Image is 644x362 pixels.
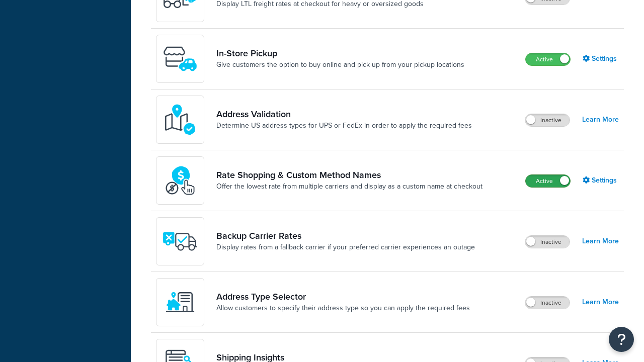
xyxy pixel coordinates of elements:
a: Offer the lowest rate from multiple carriers and display as a custom name at checkout [216,182,482,192]
img: wfgcfpwTIucLEAAAAASUVORK5CYII= [163,41,198,76]
a: Display rates from a fallback carrier if your preferred carrier experiences an outage [216,242,475,252]
a: Learn More [582,113,619,127]
button: Open Resource Center [609,327,634,352]
img: icon-duo-feat-backup-carrier-4420b188.png [163,224,198,259]
label: Inactive [525,114,570,126]
a: Rate Shopping & Custom Method Names [216,169,482,180]
label: Active [526,175,570,187]
a: Backup Carrier Rates [216,230,475,241]
a: Address Validation [216,109,472,120]
a: Give customers the option to buy online and pick up from your pickup locations [216,60,464,70]
a: Determine US address types for UPS or FedEx in order to apply the required fees [216,121,472,131]
label: Active [526,53,570,65]
a: Address Type Selector [216,291,470,302]
a: Learn More [582,234,619,248]
a: Allow customers to specify their address type so you can apply the required fees [216,303,470,313]
label: Inactive [525,236,570,248]
img: kIG8fy0lQAAAABJRU5ErkJggg== [163,102,198,137]
a: Learn More [582,295,619,309]
img: wNXZ4XiVfOSSwAAAABJRU5ErkJggg== [163,285,198,320]
a: Settings [583,173,619,188]
img: icon-duo-feat-rate-shopping-ecdd8bed.png [163,163,198,198]
a: Settings [583,52,619,66]
label: Inactive [525,297,570,309]
a: In-Store Pickup [216,48,464,59]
